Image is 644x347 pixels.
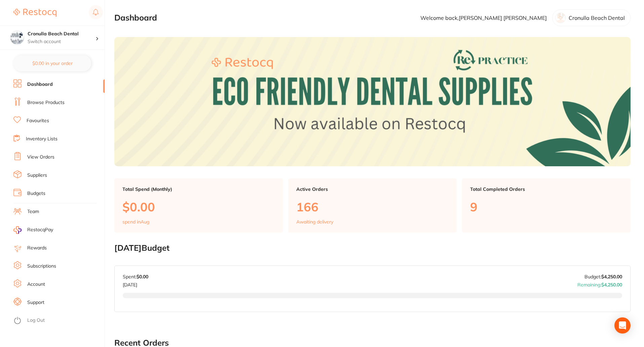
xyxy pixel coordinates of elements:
[27,317,45,324] a: Log Out
[27,299,44,306] a: Support
[296,219,333,224] p: Awaiting delivery
[27,263,56,270] a: Subscriptions
[27,190,45,197] a: Budgets
[601,274,622,280] strong: $4,250.00
[122,219,149,224] p: spend in Aug
[27,208,39,215] a: Team
[27,154,54,161] a: View Orders
[296,186,449,192] p: Active Orders
[26,136,58,142] a: Inventory Lists
[13,226,53,234] a: RestocqPay
[27,245,47,251] a: Rewards
[420,15,547,21] p: Welcome back, [PERSON_NAME] [PERSON_NAME]
[114,178,283,233] a: Total Spend (Monthly)$0.00spend inAug
[10,31,24,44] img: Cronulla Beach Dental
[28,38,96,45] p: Switch account
[122,186,275,192] p: Total Spend (Monthly)
[470,200,622,214] p: 9
[122,200,275,214] p: $0.00
[27,99,65,106] a: Browse Products
[13,55,91,71] button: $0.00 in your order
[13,9,56,17] img: Restocq Logo
[27,81,53,88] a: Dashboard
[577,279,622,287] p: Remaining:
[462,178,631,233] a: Total Completed Orders9
[288,178,457,233] a: Active Orders166Awaiting delivery
[27,281,45,288] a: Account
[296,200,449,214] p: 166
[569,15,625,21] p: Cronulla Beach Dental
[13,315,103,326] button: Log Out
[13,226,22,234] img: RestocqPay
[13,5,56,21] a: Restocq Logo
[137,274,148,280] strong: $0.00
[114,13,157,23] h2: Dashboard
[470,186,622,192] p: Total Completed Orders
[27,117,49,124] a: Favourites
[601,282,622,288] strong: $4,250.00
[584,274,622,279] p: Budget:
[114,243,631,253] h2: [DATE] Budget
[123,279,148,287] p: [DATE]
[114,37,631,166] img: Dashboard
[27,172,47,179] a: Suppliers
[27,227,53,233] span: RestocqPay
[614,317,631,334] div: Open Intercom Messenger
[28,31,96,37] h4: Cronulla Beach Dental
[123,274,148,279] p: Spent:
